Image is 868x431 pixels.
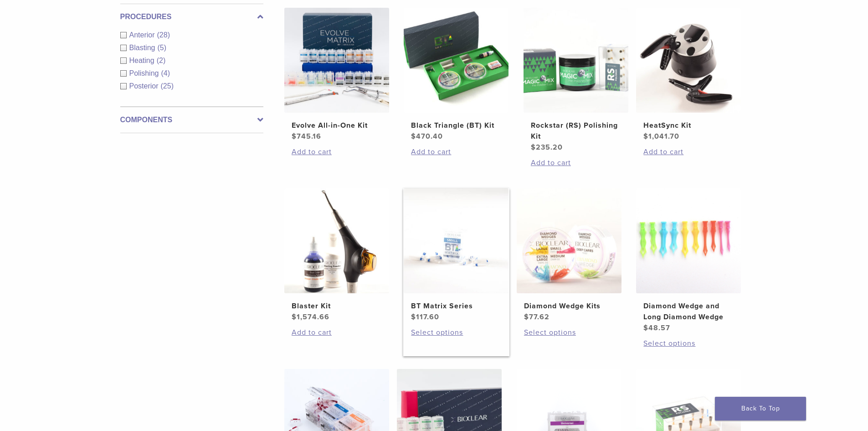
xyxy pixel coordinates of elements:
[643,132,679,141] bdi: 1,041.70
[636,8,742,142] a: HeatSync KitHeatSync Kit $1,041.70
[284,188,390,322] a: Blaster KitBlaster Kit $1,574.66
[157,31,170,39] span: (28)
[715,397,806,421] a: Back To Top
[531,157,621,168] a: Add to cart: “Rockstar (RS) Polishing Kit”
[284,8,389,113] img: Evolve All-in-One Kit
[129,57,157,64] span: Heating
[516,188,622,322] a: Diamond Wedge KitsDiamond Wedge Kits $77.62
[292,132,297,141] span: $
[129,31,157,39] span: Anterior
[524,312,550,322] bdi: 77.62
[524,301,614,312] h2: Diamond Wedge Kits
[157,44,166,52] span: (5)
[524,8,628,113] img: Rockstar (RS) Polishing Kit
[129,44,158,52] span: Blasting
[292,327,382,338] a: Add to cart: “Blaster Kit”
[129,82,161,90] span: Posterior
[411,301,501,312] h2: BT Matrix Series
[404,188,508,293] img: BT Matrix Series
[643,132,648,141] span: $
[411,120,501,131] h2: Black Triangle (BT) Kit
[157,57,166,64] span: (2)
[524,312,529,322] span: $
[411,132,416,141] span: $
[411,312,439,322] bdi: 117.60
[292,312,297,322] span: $
[636,188,742,333] a: Diamond Wedge and Long Diamond WedgeDiamond Wedge and Long Diamond Wedge $48.57
[643,120,734,131] h2: HeatSync Kit
[120,114,263,125] label: Components
[517,188,621,293] img: Diamond Wedge Kits
[636,188,741,293] img: Diamond Wedge and Long Diamond Wedge
[524,327,614,338] a: Select options for “Diamond Wedge Kits”
[411,312,416,322] span: $
[404,8,508,113] img: Black Triangle (BT) Kit
[411,132,443,141] bdi: 470.40
[120,11,263,22] label: Procedures
[643,301,734,322] h2: Diamond Wedge and Long Diamond Wedge
[292,312,329,322] bdi: 1,574.66
[643,146,734,157] a: Add to cart: “HeatSync Kit”
[531,143,536,152] span: $
[643,323,670,332] bdi: 48.57
[292,146,382,157] a: Add to cart: “Evolve All-in-One Kit”
[284,188,389,293] img: Blaster Kit
[292,120,382,131] h2: Evolve All-in-One Kit
[292,132,321,141] bdi: 745.16
[523,8,629,153] a: Rockstar (RS) Polishing KitRockstar (RS) Polishing Kit $235.20
[292,301,382,312] h2: Blaster Kit
[161,69,170,77] span: (4)
[161,82,174,90] span: (25)
[411,146,501,157] a: Add to cart: “Black Triangle (BT) Kit”
[531,143,563,152] bdi: 235.20
[636,8,741,113] img: HeatSync Kit
[403,8,509,142] a: Black Triangle (BT) KitBlack Triangle (BT) Kit $470.40
[531,120,621,142] h2: Rockstar (RS) Polishing Kit
[411,327,501,338] a: Select options for “BT Matrix Series”
[403,188,509,322] a: BT Matrix SeriesBT Matrix Series $117.60
[129,69,161,77] span: Polishing
[643,338,734,349] a: Select options for “Diamond Wedge and Long Diamond Wedge”
[284,8,390,142] a: Evolve All-in-One KitEvolve All-in-One Kit $745.16
[643,323,648,332] span: $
